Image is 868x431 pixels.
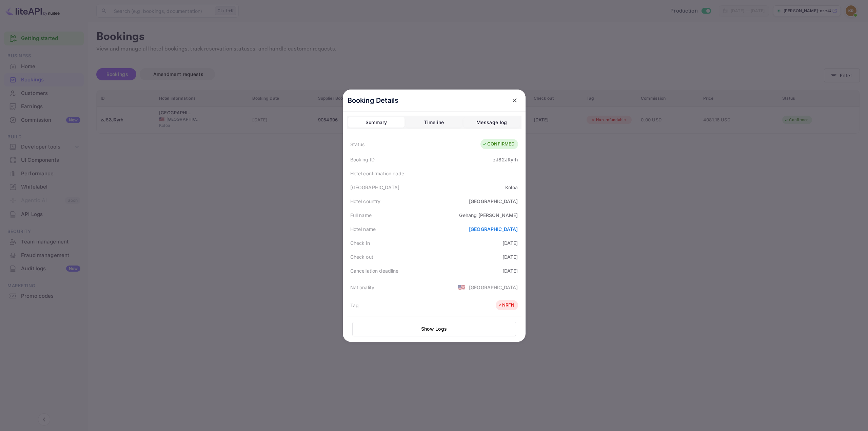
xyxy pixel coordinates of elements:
[502,239,518,247] div: [DATE]
[469,226,518,232] a: [GEOGRAPHIC_DATA]
[350,284,375,291] div: Nationality
[424,118,444,126] div: Timeline
[350,253,373,260] div: Check out
[350,156,375,163] div: Booking ID
[482,141,514,148] div: CONFIRMED
[366,118,387,126] div: Summary
[406,117,462,128] button: Timeline
[352,322,516,336] button: Show Logs
[493,156,518,163] div: zJ82JRyrh
[509,94,521,106] button: close
[350,212,372,219] div: Full name
[350,302,359,309] div: Tag
[469,198,518,205] div: [GEOGRAPHIC_DATA]
[476,118,507,126] div: Message log
[469,284,518,291] div: [GEOGRAPHIC_DATA]
[505,184,518,191] div: Koloa
[350,170,404,177] div: Hotel confirmation code
[502,253,518,260] div: [DATE]
[463,117,520,128] button: Message log
[348,95,399,105] p: Booking Details
[350,267,399,274] div: Cancellation deadline
[348,117,405,128] button: Summary
[497,302,515,309] div: NRFN
[350,239,370,247] div: Check in
[458,281,466,293] span: United States
[350,226,376,233] div: Hotel name
[350,198,381,205] div: Hotel country
[350,141,365,148] div: Status
[459,212,518,219] div: Gehang [PERSON_NAME]
[350,184,400,191] div: [GEOGRAPHIC_DATA]
[502,267,518,274] div: [DATE]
